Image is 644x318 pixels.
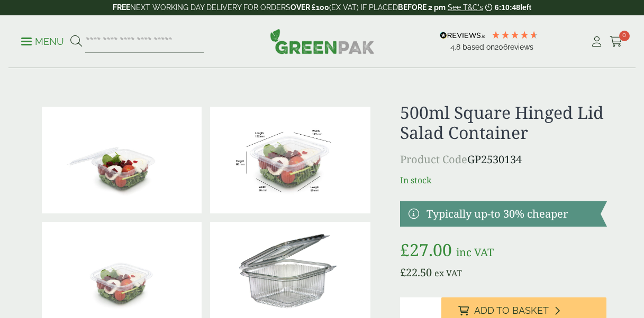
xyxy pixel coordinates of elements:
[400,238,410,261] span: £
[590,36,603,47] i: My Account
[210,107,370,213] img: SaladBox_500
[400,174,607,186] p: In stock
[450,43,462,51] span: 4.8
[619,31,630,41] span: 0
[495,43,507,51] span: 206
[448,3,483,12] a: See T&C's
[495,3,520,12] span: 6:10:48
[291,3,329,12] strong: OVER £100
[398,3,446,12] strong: BEFORE 2 pm
[21,35,64,48] p: Menu
[610,34,623,50] a: 0
[21,35,64,46] a: Menu
[474,305,549,316] span: Add to Basket
[434,267,462,279] span: ex VAT
[400,102,607,143] h1: 500ml Square Hinged Lid Salad Container
[491,30,539,40] div: 4.79 Stars
[520,3,531,12] span: left
[456,245,494,259] span: inc VAT
[42,107,202,213] img: 500ml Square Hinged Salad Container Open
[400,238,452,261] bdi: 27.00
[400,152,607,167] p: GP2530134
[507,43,533,51] span: reviews
[610,36,623,47] i: Cart
[400,265,432,279] bdi: 22.50
[270,29,375,54] img: GreenPak Supplies
[440,32,486,39] img: REVIEWS.io
[462,43,495,51] span: Based on
[113,3,130,12] strong: FREE
[400,265,406,279] span: £
[400,152,467,166] span: Product Code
